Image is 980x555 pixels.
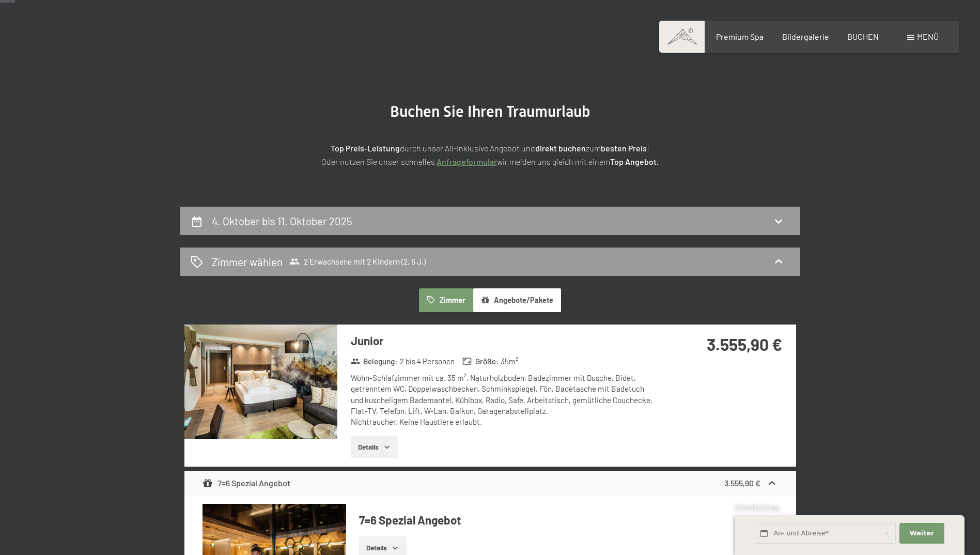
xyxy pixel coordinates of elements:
h2: Zimmer wählen [212,254,283,269]
h3: Junior [351,333,658,349]
a: BUCHEN [847,32,879,41]
span: 35 m² [501,356,518,367]
button: Zimmer [419,288,473,312]
span: 2 bis 4 Personen [400,356,455,367]
h2: 4. Oktober bis 11. Oktober 2025 [212,214,352,227]
div: 7=6 Spezial Angebot [203,477,290,489]
div: 7=6 Spezial Angebot3.555,90 € [184,471,796,496]
strong: 3.555,90 € [707,334,782,354]
strong: Top Preis-Leistung [331,143,400,153]
strong: Belegung : [351,356,398,367]
button: Angebote/Pakete [473,288,561,312]
span: Menü [917,32,939,41]
strong: Größe : [462,356,499,367]
img: mss_renderimg.php [184,325,337,439]
a: Premium Spa [716,32,764,41]
strong: besten Preis [601,143,647,153]
strong: Top Angebot. [610,157,659,166]
button: Details [351,436,398,458]
button: Weiter [899,523,944,544]
a: Anfrageformular [437,157,497,166]
span: Schnellanfrage [735,503,780,512]
strong: 3.555,90 € [724,478,760,488]
span: 2 Erwachsene mit 2 Kindern (2, 6 J.) [289,256,426,267]
span: Buchen Sie Ihren Traumurlaub [390,102,590,120]
strong: direkt buchen [535,143,586,153]
h4: 7=6 Spezial Angebot [359,512,777,528]
a: Bildergalerie [782,32,829,41]
p: durch unser All-inklusive Angebot und zum ! Oder nutzen Sie unser schnelles wir melden uns gleich... [232,142,749,168]
div: Wohn-Schlafzimmer mit ca. 35 m², Naturholzboden, Badezimmer mit Dusche, Bidet, getrenntem WC, Dop... [351,373,658,427]
span: Weiter [910,529,934,538]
